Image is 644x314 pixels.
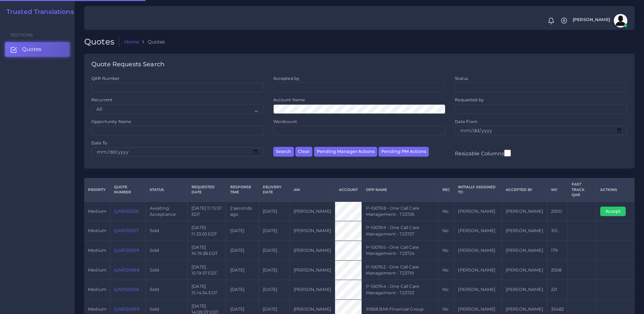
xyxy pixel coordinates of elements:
[114,287,139,292] a: QAR125006
[188,202,226,221] td: [DATE] 11:15:57 EDT
[454,202,502,221] td: [PERSON_NAME]
[84,37,119,47] h2: Quotes
[88,287,106,292] span: medium
[11,32,33,37] span: Sections
[454,280,502,300] td: [PERSON_NAME]
[547,178,568,202] th: WC
[569,14,630,28] a: [PERSON_NAME]avatar
[188,241,226,260] td: [DATE] 16:19:28 EDT
[91,119,131,124] label: Opportunity Name
[455,119,478,124] label: Date From
[573,18,610,22] span: [PERSON_NAME]
[88,209,106,214] span: medium
[438,241,454,260] td: No
[290,221,335,241] td: [PERSON_NAME]
[614,14,627,28] img: avatar
[5,42,70,56] a: Quotes
[547,221,568,241] td: 315
[502,241,547,260] td: [PERSON_NAME]
[362,260,438,280] td: P-100762 - One Call Care Management - T23719
[379,147,429,157] button: Pending PM Actions
[91,75,119,81] label: QAR Number
[454,221,502,241] td: [PERSON_NAME]
[568,178,596,202] th: Fast Track QAR
[259,221,290,241] td: [DATE]
[259,202,290,221] td: [DATE]
[362,202,438,221] td: P-100768 - One Call Care Management - T23726
[124,38,139,45] a: Home
[455,75,468,81] label: Status
[547,260,568,280] td: 2508
[502,221,547,241] td: [PERSON_NAME]
[438,280,454,300] td: No
[188,178,226,202] th: Requested Date
[600,208,630,213] a: Accept
[226,241,259,260] td: [DATE]
[91,97,112,103] label: Recurrent
[188,221,226,241] td: [DATE] 11:33:05 EDT
[88,267,106,273] span: medium
[455,149,511,157] label: Resizable Columns
[438,202,454,221] td: No
[596,178,634,202] th: Actions
[88,228,106,233] span: medium
[362,178,438,202] th: Opp Name
[290,260,335,280] td: [PERSON_NAME]
[335,178,362,202] th: Account
[146,202,187,221] td: Awaiting Acceptance
[438,221,454,241] td: No
[290,202,335,221] td: [PERSON_NAME]
[454,178,502,202] th: Initially Assigned to
[273,147,294,157] button: Search
[290,280,335,300] td: [PERSON_NAME]
[454,241,502,260] td: [PERSON_NAME]
[146,241,187,260] td: Sold
[226,260,259,280] td: [DATE]
[290,178,335,202] th: AM
[146,260,187,280] td: Sold
[547,241,568,260] td: 179
[22,46,41,53] span: Quotes
[314,147,377,157] button: Pending Manager Actions
[362,241,438,260] td: P-100765 - One Call Care Management - T23724
[91,140,107,146] label: Date To
[273,97,305,103] label: Account Name
[547,202,568,221] td: 2000
[600,207,626,216] button: Accept
[502,280,547,300] td: [PERSON_NAME]
[114,267,139,273] a: QAR124968
[110,178,146,202] th: Quote Number
[273,75,300,81] label: Accepted by
[114,228,138,233] a: QAR125037
[226,221,259,241] td: [DATE]
[2,8,74,16] a: Trusted Translations
[259,280,290,300] td: [DATE]
[259,260,290,280] td: [DATE]
[504,149,511,157] input: Resizable Columns
[188,280,226,300] td: [DATE] 15:14:34 EDT
[114,248,139,253] a: QAR125009
[114,307,139,312] a: QAR124999
[438,260,454,280] td: No
[146,178,187,202] th: Status
[454,260,502,280] td: [PERSON_NAME]
[455,97,484,103] label: Requested by
[84,178,110,202] th: Priority
[295,147,312,157] button: Clear
[88,248,106,253] span: medium
[88,307,106,312] span: medium
[146,221,187,241] td: Sold
[438,178,454,202] th: REC
[502,202,547,221] td: [PERSON_NAME]
[226,178,259,202] th: Response Time
[188,260,226,280] td: [DATE] 15:19:37 EDT
[273,119,297,124] label: Wordcount
[362,280,438,300] td: P-100764 - One Call Care Management - T23723
[547,280,568,300] td: 221
[146,280,187,300] td: Sold
[226,280,259,300] td: [DATE]
[259,178,290,202] th: Delivery Date
[290,241,335,260] td: [PERSON_NAME]
[91,61,164,68] h4: Quote Requests Search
